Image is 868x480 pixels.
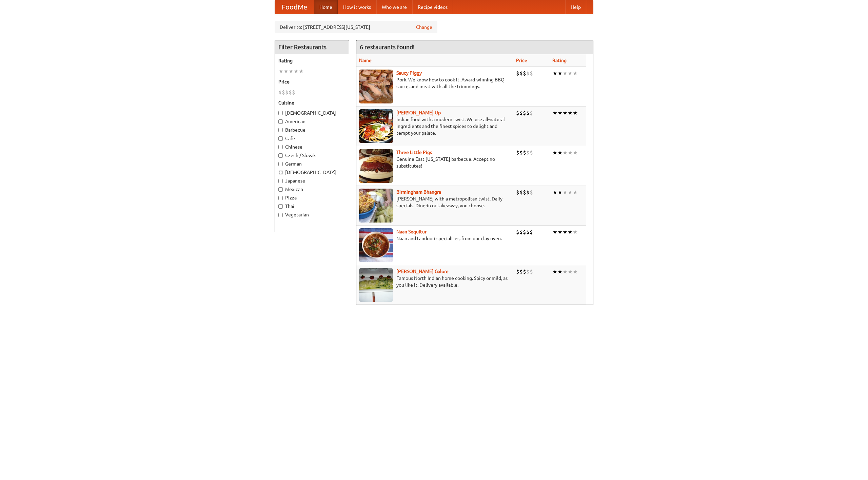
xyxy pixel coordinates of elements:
[278,136,283,141] input: Cafe
[338,0,376,14] a: How it works
[526,189,530,196] li: $
[359,149,393,183] img: littlepigs.jpg
[516,268,519,275] li: $
[396,269,449,274] a: [PERSON_NAME] Galore
[523,109,526,117] li: $
[278,143,346,150] label: Chinese
[557,70,563,77] li: ★
[552,149,557,156] li: ★
[573,70,578,77] li: ★
[565,0,586,14] a: Help
[359,109,393,143] img: curryup.jpg
[523,149,526,156] li: $
[396,189,441,195] a: Birmingham Bhangra
[516,228,519,236] li: $
[359,116,511,136] p: Indian food with a modern twist. We use all-natural ingredients and the finest spices to delight ...
[519,149,523,156] li: $
[552,189,557,196] li: ★
[519,70,523,77] li: $
[568,70,573,77] li: ★
[278,162,283,166] input: German
[289,89,292,96] li: $
[552,228,557,236] li: ★
[282,89,285,96] li: $
[278,118,346,125] label: American
[552,58,567,63] a: Rating
[557,149,563,156] li: ★
[278,211,346,218] label: Vegetarian
[292,89,295,96] li: $
[283,68,289,75] li: ★
[278,145,283,149] input: Chinese
[557,109,563,117] li: ★
[526,109,530,117] li: $
[516,70,519,77] li: $
[359,58,372,63] a: Name
[278,194,346,201] label: Pizza
[359,228,393,262] img: naansequitur.jpg
[530,70,533,77] li: $
[552,70,557,77] li: ★
[278,186,346,193] label: Mexican
[359,156,511,169] p: Genuine East [US_STATE] barbecue. Accept no substitutes!
[275,21,437,33] div: Deliver to: [STREET_ADDRESS][US_STATE]
[563,109,568,117] li: ★
[278,196,283,200] input: Pizza
[416,24,432,31] a: Change
[412,0,453,14] a: Recipe videos
[526,228,530,236] li: $
[359,268,393,302] img: currygalore.jpg
[278,128,283,132] input: Barbecue
[552,268,557,275] li: ★
[563,189,568,196] li: ★
[278,78,346,85] h5: Price
[278,152,346,159] label: Czech / Slovak
[530,268,533,275] li: $
[530,228,533,236] li: $
[516,149,519,156] li: $
[516,109,519,117] li: $
[563,228,568,236] li: ★
[519,189,523,196] li: $
[516,189,519,196] li: $
[526,70,530,77] li: $
[278,160,346,167] label: German
[278,170,283,175] input: [DEMOGRAPHIC_DATA]
[396,110,441,115] a: [PERSON_NAME] Up
[278,127,346,133] label: Barbecue
[573,189,578,196] li: ★
[376,0,412,14] a: Who we are
[573,109,578,117] li: ★
[359,195,511,209] p: [PERSON_NAME] with a metropolitan twist. Daily specials. Dine-in or takeaway, you choose.
[359,235,511,242] p: Naan and tandoori specialties, from our clay oven.
[396,150,432,155] b: Three Little Pigs
[523,228,526,236] li: $
[563,70,568,77] li: ★
[396,70,422,76] a: Saucy Piggy
[516,58,527,63] a: Price
[359,70,393,103] img: saucy.jpg
[278,57,346,64] h5: Rating
[557,228,563,236] li: ★
[285,89,289,96] li: $
[557,189,563,196] li: ★
[289,68,294,75] li: ★
[523,268,526,275] li: $
[299,68,304,75] li: ★
[526,268,530,275] li: $
[278,213,283,217] input: Vegetarian
[278,179,283,183] input: Japanese
[278,169,346,176] label: [DEMOGRAPHIC_DATA]
[396,229,427,234] a: Naan Sequitur
[573,268,578,275] li: ★
[568,189,573,196] li: ★
[294,68,299,75] li: ★
[568,149,573,156] li: ★
[278,177,346,184] label: Japanese
[278,119,283,124] input: American
[523,70,526,77] li: $
[557,268,563,275] li: ★
[278,68,283,75] li: ★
